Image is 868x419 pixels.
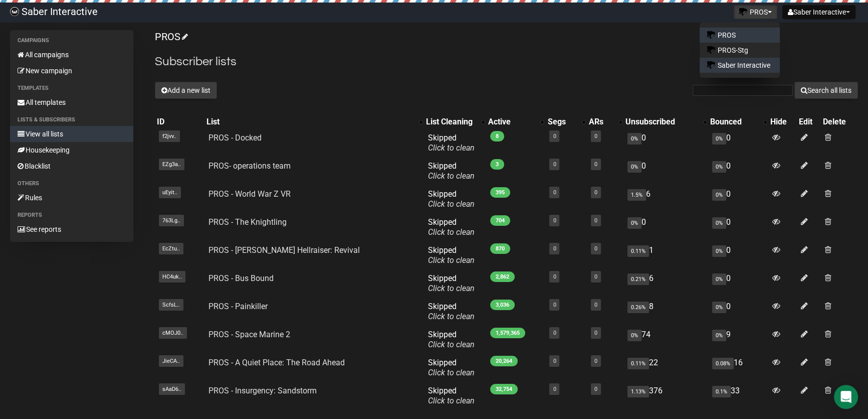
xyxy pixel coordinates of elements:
span: Skipped [428,217,475,237]
a: PROS- operations team [208,161,291,171]
a: Click to clean [428,312,475,321]
a: Click to clean [428,396,475,405]
div: ARs [589,117,613,127]
a: See reports [10,221,133,237]
span: 0% [712,161,726,173]
span: 1.5% [627,189,646,201]
span: 8 [490,131,504,142]
div: Delete [823,117,856,127]
a: 0 [594,386,597,392]
a: 0 [594,161,597,168]
div: Bounced [710,117,758,127]
th: Segs: No sort applied, activate to apply an ascending sort [545,115,587,129]
td: 0 [708,157,768,185]
a: All templates [10,94,133,110]
a: New campaign [10,63,133,79]
a: 0 [553,161,556,168]
h2: Subscriber lists [155,53,858,71]
a: 0 [594,273,597,280]
li: Others [10,178,133,190]
td: 9 [708,326,768,354]
a: Housekeeping [10,142,133,158]
th: Delete: No sort applied, sorting is disabled [821,115,858,129]
a: 0 [594,217,597,224]
th: ARs: No sort applied, activate to apply an ascending sort [587,115,623,129]
a: 0 [553,217,556,224]
a: PROS [700,28,780,43]
a: Rules [10,190,133,206]
a: Click to clean [428,171,475,181]
span: 0% [627,330,641,341]
span: ScfsL.. [159,299,183,311]
li: Reports [10,209,133,221]
div: Edit [798,117,818,127]
span: 0% [712,189,726,201]
a: 0 [553,302,556,308]
td: 74 [623,326,708,354]
span: sAaD6.. [159,383,185,395]
a: All campaigns [10,47,133,63]
span: EZg3a.. [159,159,184,170]
span: 704 [490,215,510,226]
span: 0.21% [627,273,649,285]
span: uEyit.. [159,187,181,198]
span: HC4uk.. [159,271,185,283]
td: 0 [623,157,708,185]
span: 3,036 [490,300,515,310]
a: 0 [553,358,556,364]
a: PROS - Docked [208,133,262,143]
div: List Cleaning [426,117,476,127]
td: 0 [708,298,768,326]
td: 0 [708,269,768,298]
button: Search all lists [794,82,858,99]
td: 0 [708,241,768,269]
li: Lists & subscribers [10,114,133,126]
th: Unsubscribed: No sort applied, activate to apply an ascending sort [623,115,708,129]
td: 6 [623,269,708,298]
div: ID [157,117,202,127]
span: f2jvv.. [159,130,180,142]
a: PROS - The Knightling [208,217,287,227]
td: 1 [623,241,708,269]
span: JieCA.. [159,355,183,367]
span: 0.08% [712,358,734,369]
th: Active: No sort applied, activate to apply an ascending sort [486,115,545,129]
td: 0 [708,213,768,241]
span: 3 [490,159,504,170]
a: View all lists [10,126,133,142]
span: Skipped [428,386,475,405]
div: Hide [770,117,794,127]
a: PROS - [PERSON_NAME] Hellraiser: Revival [208,245,360,255]
span: 1.13% [627,386,649,397]
a: 0 [594,133,597,139]
th: ID: No sort applied, sorting is disabled [155,115,204,129]
a: 0 [553,386,556,392]
div: Segs [547,117,577,127]
td: 0 [708,129,768,157]
th: Edit: No sort applied, sorting is disabled [796,115,820,129]
a: 0 [553,245,556,252]
div: Open Intercom Messenger [834,385,858,409]
a: Saber Interactive [700,58,780,73]
td: 0 [708,185,768,213]
a: Blacklist [10,158,133,174]
td: 16 [708,354,768,382]
li: Campaigns [10,35,133,47]
img: ec1bccd4d48495f5e7d53d9a520ba7e5 [10,7,19,16]
span: Skipped [428,273,475,293]
span: Skipped [428,189,475,209]
span: 0% [627,217,641,229]
span: Skipped [428,161,475,181]
span: EcZtu.. [159,243,183,254]
span: 1,579,365 [490,328,525,338]
img: favicons [707,46,715,54]
span: Skipped [428,330,475,349]
a: Click to clean [428,255,475,265]
a: Click to clean [428,143,475,153]
div: Active [488,117,535,127]
a: PROS - Bus Bound [208,273,274,283]
th: Bounced: No sort applied, activate to apply an ascending sort [708,115,768,129]
li: Templates [10,82,133,94]
img: favicons [707,31,715,39]
td: 33 [708,382,768,410]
